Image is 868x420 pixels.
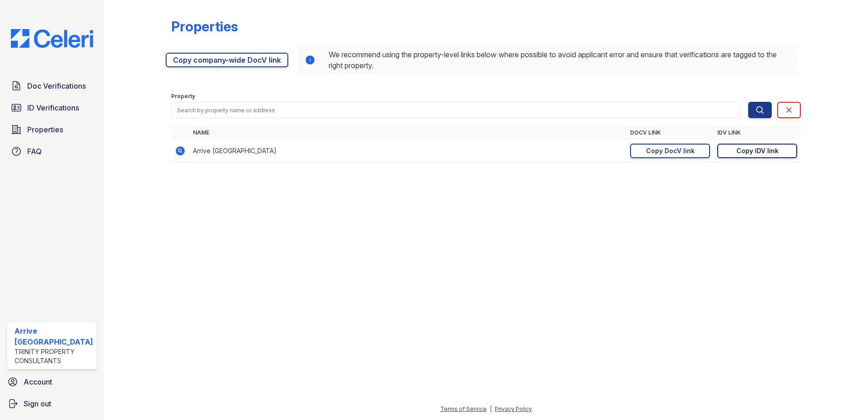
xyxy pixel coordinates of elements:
label: Property [171,93,195,100]
a: Account [4,373,100,391]
a: Properties [7,120,97,139]
a: Sign out [4,395,100,413]
div: Copy DocV link [646,146,695,155]
div: Arrive [GEOGRAPHIC_DATA] [15,325,93,347]
th: IDV Link [714,125,801,140]
span: FAQ [27,146,42,157]
div: Trinity Property Consultants [15,347,93,365]
div: Copy IDV link [736,146,779,155]
th: Name [189,125,627,140]
span: Doc Verifications [27,80,86,91]
input: Search by property name or address [171,102,741,118]
a: Privacy Policy [495,405,532,412]
a: Copy DocV link [630,144,710,158]
span: ID Verifications [27,102,79,113]
img: CE_Logo_Blue-a8612792a0a2168367f1c8372b55b34899dd931a85d93a1a3d3e32e68fde9ad4.png [4,29,100,48]
a: Copy company-wide DocV link [166,53,288,67]
a: ID Verifications [7,99,97,117]
div: We recommend using the property-level links below where possible to avoid applicant error and ens... [297,45,798,75]
a: Copy IDV link [717,144,797,158]
a: FAQ [7,142,97,160]
th: DocV Link [626,125,714,140]
div: Properties [171,18,238,35]
a: Doc Verifications [7,77,97,95]
span: Sign out [24,398,51,409]
td: Arrive [GEOGRAPHIC_DATA] [189,140,627,162]
span: Account [24,376,52,387]
div: | [490,405,492,412]
a: Terms of Service [440,405,487,412]
span: Properties [27,124,63,135]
